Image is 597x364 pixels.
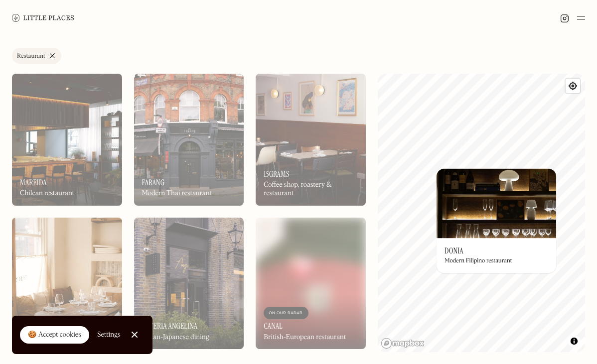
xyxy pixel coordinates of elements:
div: Italian-Japanese dining [142,333,209,342]
img: Farang [134,74,244,206]
div: British-European restaurant [264,333,346,342]
div: Close Cookie Popup [134,335,135,335]
img: Osteria Angelina [134,218,244,350]
div: Settings [97,331,121,338]
span: Toggle attribution [571,336,577,347]
div: Restaurant [17,53,45,59]
button: Find my location [566,79,580,93]
h3: Osteria Angelina [142,321,198,331]
div: On Our Radar [269,308,303,318]
img: Mareida [12,74,122,206]
img: 15grams [256,74,366,206]
div: Coffee shop, roastery & restaurant [264,181,358,198]
h3: Donia [445,246,463,255]
a: CanalCanalOn Our RadarCanalBritish-European restaurant [256,218,366,350]
a: Osteria AngelinaOsteria AngelinaOsteria AngelinaItalian-Japanese dining [134,218,244,350]
a: Settings [97,324,121,346]
h3: 15grams [264,169,289,179]
a: DoniaDoniaDoniaModern Filipino restaurant [437,168,556,273]
div: Modern Filipino restaurant [445,258,512,265]
a: Close Cookie Popup [125,325,145,345]
a: 15grams15grams15gramsCoffee shop, roastery & restaurant [256,74,366,206]
h3: Farang [142,178,165,187]
a: Restaurant [12,48,61,64]
img: Canal [256,218,366,350]
div: 🍪 Accept cookies [28,330,81,340]
button: Toggle attribution [568,335,580,347]
a: MareidaMareidaMareidaChilean restaurant [12,74,122,206]
canvas: Map [378,74,585,352]
img: Donia [437,168,556,238]
h3: Mareida [20,178,47,187]
a: 🍪 Accept cookies [20,326,89,344]
div: Chilean restaurant [20,189,74,198]
div: Modern Thai restaurant [142,189,212,198]
img: Tatar Bunar [12,218,122,350]
a: Tatar BunarTatar BunarTatar BunarUkrainian restaurant [12,218,122,350]
a: FarangFarangFarangModern Thai restaurant [134,74,244,206]
a: Mapbox homepage [381,338,425,349]
h3: Canal [264,321,283,331]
